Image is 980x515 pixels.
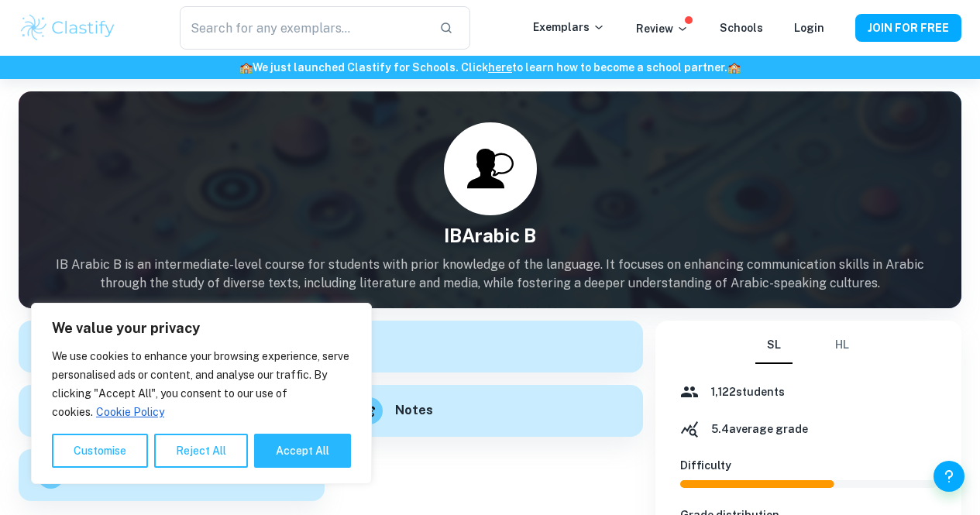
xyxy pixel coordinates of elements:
[934,461,965,492] button: Help and Feedback
[95,405,165,419] a: Cookie Policy
[636,20,689,37] p: Review
[711,383,785,400] h6: 1,122 students
[855,14,961,42] button: JOIN FOR FREE
[254,434,351,468] button: Accept All
[180,6,428,50] input: Search for any exemplars...
[19,385,325,437] a: IA/EE Review
[52,319,351,338] p: We value your privacy
[794,22,824,34] a: Login
[52,434,148,468] button: Customise
[488,61,512,74] a: here
[19,256,961,293] p: IB Arabic B is an intermediate-level course for students with prior knowledge of the language. It...
[19,449,325,501] a: Syllabus + Topics
[154,434,248,468] button: Reject All
[720,22,763,34] a: Schools
[19,12,117,43] img: Clastify logo
[711,421,808,438] h6: 5.4 average grade
[824,327,861,364] button: HL
[239,61,253,74] span: 🏫
[727,61,741,74] span: 🏫
[337,385,643,437] a: Notes
[31,303,372,484] div: We value your privacy
[19,321,643,373] a: Coursework Exemplars
[755,327,793,364] button: SL
[52,347,351,421] p: We use cookies to enhance your browsing experience, serve personalised ads or content, and analys...
[19,221,961,249] h4: IB Arabic B
[533,19,605,36] p: Exemplars
[395,401,433,421] h6: Notes
[3,59,977,76] h6: We just launched Clastify for Schools. Click to learn how to become a school partner.
[467,146,514,192] img: english-b.svg
[680,457,937,474] h6: Difficulty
